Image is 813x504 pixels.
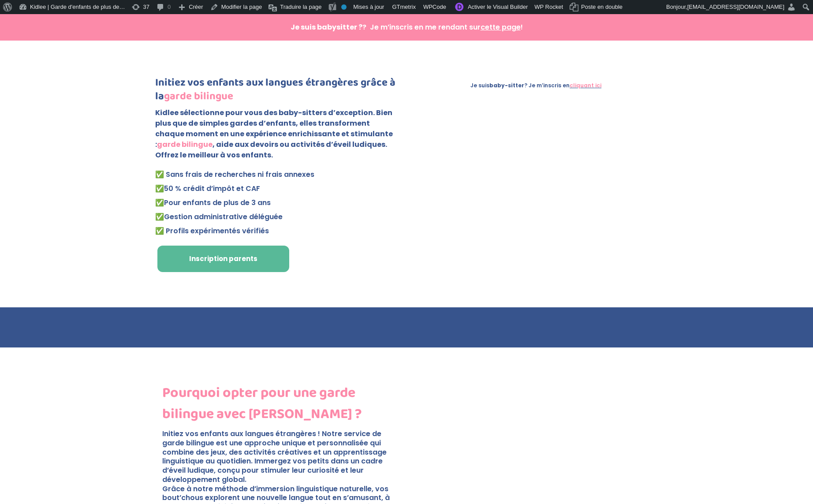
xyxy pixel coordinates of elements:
img: europe 1 [288,307,393,347]
span: ✅Gestion administrative déléguée [155,212,283,222]
p: Je suis ? Je m’inscris en [414,83,658,88]
div: Pas d'indice [341,4,347,10]
strong: garde bilingue [164,88,233,105]
span: ✅ Sans frais de recherches ni frais annexes [155,169,314,179]
h2: Pourquoi opter pour une garde bilingue avec [PERSON_NAME] ? [162,383,399,429]
strong: garde bilingue [157,139,213,149]
p: ? Je m’inscris en me rendant sur ! [162,24,651,31]
a: Inscription parents [157,246,289,272]
img: madame-figaro [155,307,260,347]
h1: Initiez vos enfants aux langues étrangères grâce à la [155,76,399,108]
strong: ✅ [155,183,164,194]
span: cette page [481,22,521,32]
img: les echos [553,307,658,347]
img: marie claire [420,307,525,347]
img: Kidlee - Logo [162,49,228,67]
span: ✅ Profils expérimentés vérifiés [155,226,269,236]
strong: Je suis babysitter ? [291,22,362,32]
strong: baby-sitter [489,82,524,89]
strong: ✅ [155,198,164,208]
b: Kidlee sélectionne pour vous des baby-sitters d’exception. Bien plus que de simples gardes d’enfa... [155,108,393,160]
span: 50 % crédit d’impôt et CAF Pour enfants de plus de 3 ans [155,183,271,208]
span: [EMAIL_ADDRESS][DOMAIN_NAME] [687,4,784,10]
a: cliquant ici [570,82,601,89]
